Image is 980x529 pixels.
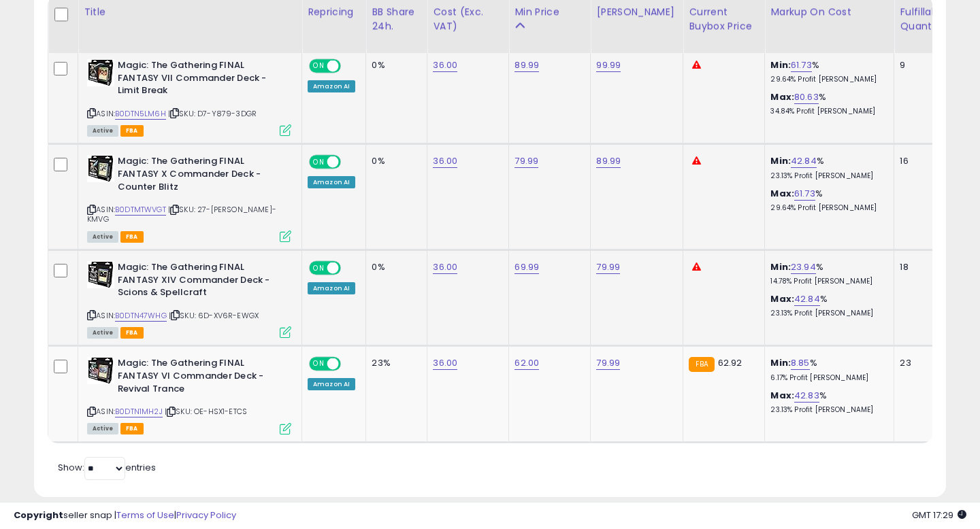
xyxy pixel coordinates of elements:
b: Max: [770,292,794,305]
a: 42.84 [791,154,817,168]
a: 36.00 [433,260,457,274]
div: [PERSON_NAME] [596,5,677,19]
div: 0% [372,261,416,273]
span: FBA [120,231,144,243]
div: 0% [372,155,416,167]
img: 51eawc3rwYL._SL40_.jpg [87,261,114,288]
a: 79.99 [514,154,538,168]
b: Max: [770,389,794,402]
a: Terms of Use [116,509,174,522]
a: B0DTN47WHG [115,310,167,322]
div: ASIN: [87,155,291,241]
b: Max: [770,90,794,103]
span: OFF [339,262,361,274]
span: FBA [120,423,144,434]
div: % [770,91,883,116]
span: | SKU: D7-Y879-3DGR [168,108,257,119]
img: 51sbb6BkVtL._SL40_.jpg [87,357,114,384]
span: | SKU: 6D-XV6R-EWGX [169,310,259,321]
span: ON [310,156,327,168]
div: 23% [372,357,416,369]
span: | SKU: 27-[PERSON_NAME]-KMVG [87,204,276,224]
span: All listings currently available for purchase on Amazon [87,327,118,339]
span: Show: entries [58,461,156,474]
a: Privacy Policy [176,509,236,522]
div: Amazon AI [308,282,355,294]
div: Min Price [514,5,585,19]
div: Repricing [308,5,360,19]
small: FBA [689,357,714,372]
div: Current Buybox Price [689,5,759,33]
div: Amazon AI [308,80,355,92]
a: B0DTN5LM6H [115,108,166,120]
b: Magic: The Gathering FINAL FANTASY XIV Commander Deck - Scions & Spellcraft [118,261,283,303]
a: 42.84 [794,292,820,306]
b: Magic: The Gathering FINAL FANTASY VI Commander Deck - Revival Trance [118,357,283,398]
a: 42.83 [794,389,819,403]
div: 23 [900,357,942,369]
span: 2025-08-14 17:29 GMT [912,509,966,522]
img: 510jnz19GeL._SL40_.jpg [87,59,114,86]
div: % [770,59,883,84]
span: All listings currently available for purchase on Amazon [87,423,118,434]
a: 79.99 [596,356,620,370]
div: ASIN: [87,357,291,432]
b: Max: [770,187,794,200]
div: % [770,188,883,213]
a: 8.85 [791,356,810,370]
div: Amazon AI [308,378,355,390]
a: 36.00 [433,356,457,370]
div: Fulfillable Quantity [900,5,947,33]
span: ON [310,262,327,274]
div: % [770,293,883,318]
div: % [770,155,883,180]
p: 14.78% Profit [PERSON_NAME] [770,277,883,286]
span: OFF [339,156,361,168]
p: 23.13% Profit [PERSON_NAME] [770,309,883,318]
div: Title [84,5,296,19]
b: Min: [770,356,791,369]
b: Min: [770,154,791,167]
a: B0DTN1MH2J [115,406,163,417]
div: Amazon AI [308,176,355,188]
a: 36.00 [433,58,457,72]
div: % [770,390,883,415]
a: 80.63 [794,90,819,104]
a: 99.99 [596,58,621,72]
div: Markup on Cost [770,5,888,19]
b: Min: [770,58,791,71]
div: % [770,357,883,382]
span: OFF [339,358,361,370]
b: Min: [770,260,791,273]
span: ON [310,61,327,72]
p: 23.13% Profit [PERSON_NAME] [770,171,883,181]
a: 61.73 [791,58,812,72]
div: ASIN: [87,59,291,135]
p: 23.13% Profit [PERSON_NAME] [770,405,883,415]
span: All listings currently available for purchase on Amazon [87,231,118,243]
b: Magic: The Gathering FINAL FANTASY X Commander Deck - Counter Blitz [118,155,283,197]
strong: Copyright [14,509,63,522]
a: 23.94 [791,260,816,274]
div: BB Share 24h. [372,5,421,33]
div: 9 [900,59,942,71]
p: 29.64% Profit [PERSON_NAME] [770,75,883,84]
a: 61.73 [794,187,815,201]
p: 6.17% Profit [PERSON_NAME] [770,373,883,383]
p: 29.64% Profit [PERSON_NAME] [770,203,883,213]
a: 89.99 [596,154,621,168]
a: 69.99 [514,260,539,274]
div: 0% [372,59,416,71]
div: Cost (Exc. VAT) [433,5,503,33]
div: seller snap | | [14,509,236,522]
a: 89.99 [514,58,539,72]
div: 18 [900,261,942,273]
img: 5154477OJ9L._SL40_.jpg [87,155,114,182]
div: % [770,261,883,286]
span: FBA [120,125,144,137]
span: | SKU: OE-HSX1-ETCS [165,406,247,417]
p: 34.84% Profit [PERSON_NAME] [770,107,883,116]
a: B0DTMTWVGT [115,204,166,216]
span: All listings currently available for purchase on Amazon [87,125,118,137]
div: ASIN: [87,261,291,337]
